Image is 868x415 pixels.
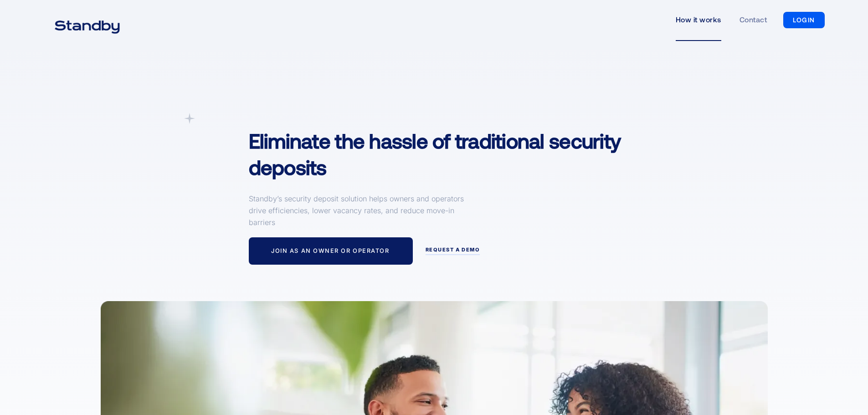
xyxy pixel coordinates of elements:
div: Join as an owner or operator [271,247,389,255]
div: request a demo [426,247,480,253]
div: A simpler Deposit Solution [249,113,340,122]
h1: Eliminate the hassle of traditional security deposits [249,128,676,180]
a: request a demo [426,247,480,255]
p: Standby’s security deposit solution helps owners and operators drive efficiencies, lower vacancy ... [249,193,467,228]
a: home [43,15,131,26]
a: LOGIN [783,12,825,28]
a: Join as an owner or operator [249,237,413,265]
